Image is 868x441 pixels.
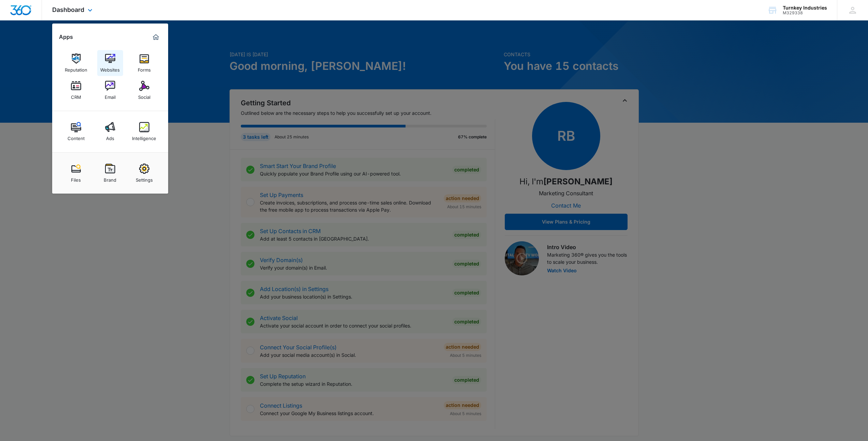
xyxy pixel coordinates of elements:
a: Marketing 360® Dashboard [150,32,161,43]
a: CRM [63,77,89,103]
a: Social [131,77,157,103]
a: Content [63,119,89,145]
a: Brand [97,160,123,186]
div: Settings [136,174,153,183]
div: Forms [138,64,151,73]
div: Ads [106,132,114,141]
div: CRM [71,91,81,100]
h2: Apps [59,34,73,40]
a: Ads [97,119,123,145]
div: Files [71,174,81,183]
a: Email [97,77,123,103]
div: Brand [104,174,116,183]
div: account name [783,5,827,11]
div: Intelligence [132,132,156,141]
a: Forms [131,50,157,76]
a: Intelligence [131,119,157,145]
div: Content [68,132,85,141]
a: Reputation [63,50,89,76]
a: Settings [131,160,157,186]
div: Websites [100,64,120,73]
div: Reputation [65,64,87,73]
div: account id [783,11,827,15]
div: Email [105,91,116,100]
a: Files [63,160,89,186]
div: Social [138,91,150,100]
span: Dashboard [52,6,84,13]
a: Websites [97,50,123,76]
